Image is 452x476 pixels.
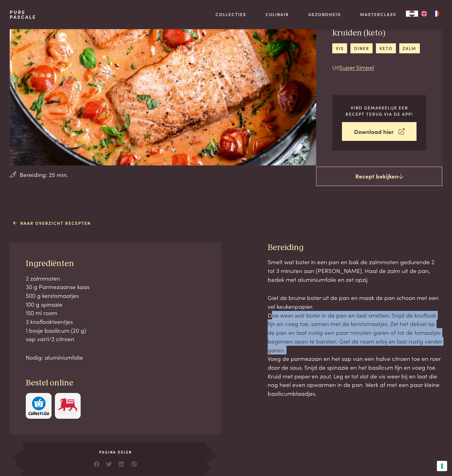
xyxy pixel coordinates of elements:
a: EN [418,11,430,17]
p: Nodig: aluminiumfolie [26,353,205,362]
a: keto [376,43,396,53]
img: Delhaize [57,397,78,415]
a: FR [430,11,442,17]
a: Gezondheid [308,11,341,18]
p: Smelt wat boter in een pan en bak de zalmmoten gedurende 2 tot 3 minuten aan [PERSON_NAME]. Haal ... [268,258,442,284]
p: Giet de bruine boter uit de pan en maak de pan schoon met een vel keukenpapier. Doe weer wat bote... [268,293,442,398]
a: PurePascale [10,10,36,19]
a: Masterclass [360,11,396,18]
span: / [49,335,52,343]
a: Collecties [216,11,246,18]
a: Culinair [266,11,289,18]
a: Super Simpel [339,63,374,71]
ul: Language list [418,11,442,17]
a: zalm [399,43,420,53]
p: Uit [332,63,426,72]
span: Ingrediënten [26,259,74,268]
a: NL [406,11,418,17]
span: Pagina delen [28,449,203,455]
a: Download hier [342,122,417,141]
p: Vind gemakkelijk een recept terug via de app! [342,105,417,117]
span: 1 [47,335,49,343]
h3: Bestel online [26,378,205,388]
h3: Bereiding [268,242,442,253]
a: diner [350,43,373,53]
button: Uw voorkeuren voor toestemming voor trackingtechnologieën [437,461,447,471]
a: Recept bekijken [316,167,442,186]
a: Naar overzicht recepten [13,220,91,226]
div: Language [406,11,418,17]
a: vis [332,43,347,53]
aside: Language selected: Nederlands [406,11,442,17]
img: c308188babc36a3a401bcb5cb7e020f4d5ab42f7cacd8327e500463a43eeb86c.svg [28,397,49,415]
p: 2 zalmmoten 30 g Parmezaanse kaas 500 g kerstomaatjes 100 g spinazie 150 ml room 3 knoflookteentj... [26,274,205,344]
span: Bereiding: 25 min. [20,170,68,179]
